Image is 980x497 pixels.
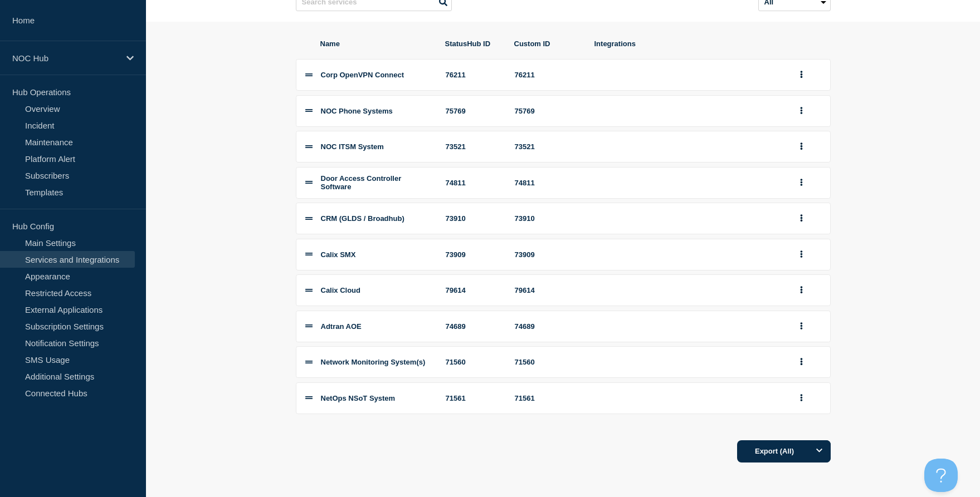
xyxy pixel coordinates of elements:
div: 71560 [515,358,582,366]
div: 71560 [446,358,501,366]
p: NOC Hub [12,53,119,63]
button: group actions [794,66,808,83]
button: group actions [794,390,808,407]
button: group actions [794,138,808,155]
div: 79614 [446,286,501,294]
div: 73521 [446,142,501,151]
div: 75769 [515,107,582,115]
span: CRM (GLDS / Broadhub) [321,214,404,223]
div: 74689 [446,322,501,331]
div: 71561 [515,394,582,402]
span: Calix Cloud [321,286,361,294]
button: group actions [794,353,808,371]
div: 73910 [515,214,582,223]
div: 73910 [446,214,501,223]
div: 75769 [446,107,501,115]
button: Options [808,440,831,462]
span: NetOps NSoT System [321,394,396,402]
button: group actions [794,318,808,335]
button: group actions [794,210,808,227]
button: Export (All) [737,440,831,462]
div: 73909 [515,250,582,259]
div: 79614 [515,286,582,294]
span: Network Monitoring System(s) [321,358,426,366]
span: StatusHub ID [445,40,501,48]
div: 74811 [446,179,501,187]
span: Calix SMX [321,250,356,259]
span: NOC Phone Systems [321,107,393,115]
span: Door Access Controller Software [321,174,402,191]
button: group actions [794,174,808,191]
div: 71561 [446,394,501,402]
span: Name [320,40,432,48]
span: Custom ID [514,40,581,48]
span: Corp OpenVPN Connect [321,71,404,79]
iframe: Help Scout Beacon - Open [924,459,958,492]
div: 73909 [446,250,501,259]
div: 76211 [446,71,501,79]
span: NOC ITSM System [321,142,384,151]
div: 74811 [515,179,582,187]
button: group actions [794,102,808,120]
button: group actions [794,246,808,263]
div: 76211 [515,71,582,79]
button: group actions [794,282,808,299]
span: Adtran AOE [321,322,362,331]
div: 73521 [515,142,582,151]
div: 74689 [515,322,582,331]
span: Integrations [594,40,782,48]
